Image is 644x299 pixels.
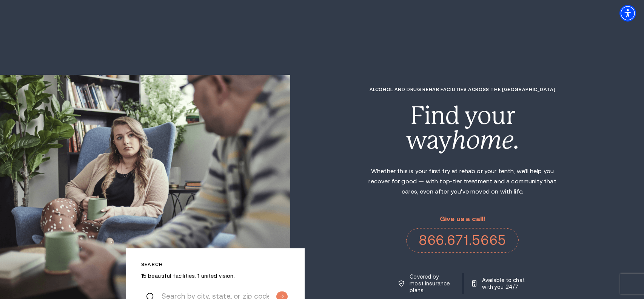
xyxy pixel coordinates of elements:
[472,273,526,294] a: Available to chat with you 24/7
[406,215,518,223] p: Give us a call!
[141,262,290,267] p: Search
[406,228,518,253] a: 866.671.5665
[399,273,454,294] a: Covered by most insurance plans
[141,273,290,279] p: 15 beautiful facilities. 1 united vision.
[365,166,560,197] p: Whether this is your first try at rehab or your tenth, we'll help you recover for good — with top...
[619,5,636,22] div: Accessibility Menu
[365,87,560,92] h1: Alcohol and Drug Rehab Facilities across the [GEOGRAPHIC_DATA]
[482,277,526,290] p: Available to chat with you 24/7
[451,126,519,155] i: home.
[365,104,560,153] div: Find your way
[410,273,454,294] p: Covered by most insurance plans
